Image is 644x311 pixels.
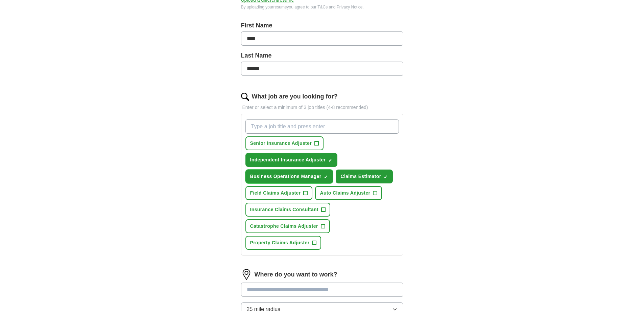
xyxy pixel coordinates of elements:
[250,190,301,197] span: Field Claims Adjuster
[250,140,312,147] span: Senior Insurance Adjuster
[245,119,399,134] input: Type a job title and press enter
[315,186,382,200] button: Auto Claims Adjuster
[250,239,310,246] span: Property Claims Adjuster
[241,93,249,101] img: search.png
[320,190,370,197] span: Auto Claims Adjuster
[317,5,328,9] a: T&Cs
[245,186,313,200] button: Field Claims Adjuster
[336,170,393,183] button: Claims Estimator✓
[241,51,403,60] label: Last Name
[245,236,321,250] button: Property Claims Adjuster
[250,156,326,163] span: Independent Insurance Adjuster
[245,170,333,183] button: Business Operations Manager✓
[252,92,338,101] label: What job are you looking for?
[241,269,252,280] img: location.png
[245,153,338,167] button: Independent Insurance Adjuster✓
[241,21,403,30] label: First Name
[324,174,328,180] span: ✓
[241,104,403,111] p: Enter or select a minimum of 3 job titles (4-8 recommended)
[340,173,381,180] span: Claims Estimator
[245,136,324,150] button: Senior Insurance Adjuster
[328,158,332,163] span: ✓
[250,223,318,230] span: Catastrophe Claims Adjuster
[245,219,330,233] button: Catastrophe Claims Adjuster
[255,270,337,279] label: Where do you want to work?
[241,4,403,10] div: By uploading your resume you agree to our and .
[250,206,318,213] span: Insurance Claims Consultant
[245,203,330,217] button: Insurance Claims Consultant
[337,5,363,9] a: Privacy Notice
[384,174,388,180] span: ✓
[250,173,321,180] span: Business Operations Manager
